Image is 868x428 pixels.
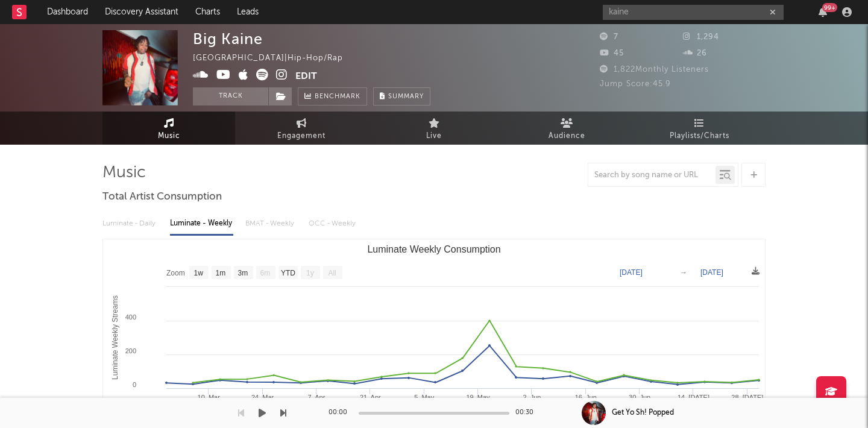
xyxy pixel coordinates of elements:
[193,51,357,66] div: [GEOGRAPHIC_DATA] | Hip-Hop/Rap
[500,112,633,145] a: Audience
[102,112,235,145] a: Music
[620,268,643,277] text: [DATE]
[260,269,271,277] text: 6m
[515,406,539,420] div: 00:30
[235,112,368,145] a: Engagement
[388,93,424,100] span: Summary
[600,33,618,41] span: 7
[678,394,709,401] text: 14. [DATE]
[549,129,585,143] span: Audience
[680,268,687,277] text: →
[600,80,671,88] span: Jump Score: 45.9
[600,49,624,57] span: 45
[600,66,709,74] span: 1,822 Monthly Listeners
[612,408,674,418] div: Get Yo Sh! Popped
[700,268,723,277] text: [DATE]
[216,269,226,277] text: 1m
[158,129,180,143] span: Music
[329,406,353,420] div: 00:00
[633,112,766,145] a: Playlists/Charts
[198,394,221,401] text: 10. Mar
[238,269,248,277] text: 3m
[328,269,336,277] text: All
[295,69,317,84] button: Edit
[277,129,325,143] span: Engagement
[523,394,541,401] text: 2. Jun
[822,3,837,12] div: 99 +
[281,269,295,277] text: YTD
[588,171,715,180] input: Search by song name or URL
[125,313,136,321] text: 400
[603,5,784,20] input: Search for artists
[683,33,719,41] span: 1,294
[367,244,500,254] text: Luminate Weekly Consumption
[166,269,185,277] text: Zoom
[308,394,325,401] text: 7. Apr
[426,129,442,143] span: Live
[298,87,367,105] a: Benchmark
[194,269,204,277] text: 1w
[819,7,827,17] button: 99+
[133,381,136,388] text: 0
[125,347,136,354] text: 200
[102,190,222,204] span: Total Artist Consumption
[731,394,763,401] text: 28. [DATE]
[414,394,435,401] text: 5. May
[368,112,500,145] a: Live
[193,87,268,105] button: Track
[251,394,274,401] text: 24. Mar
[193,30,263,48] div: Big Kaine
[670,129,729,143] span: Playlists/Charts
[170,213,233,234] div: Luminate - Weekly
[683,49,707,57] span: 26
[360,394,381,401] text: 21. Apr
[111,295,119,380] text: Luminate Weekly Streams
[629,394,650,401] text: 30. Jun
[315,90,360,104] span: Benchmark
[466,394,490,401] text: 19. May
[373,87,430,105] button: Summary
[575,394,597,401] text: 16. Jun
[306,269,314,277] text: 1y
